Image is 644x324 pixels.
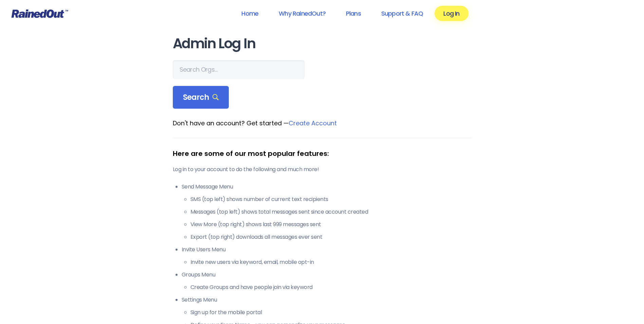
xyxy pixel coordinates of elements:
li: Export (top right) downloads all messages ever sent [190,233,472,241]
li: Invite Users Menu [182,246,472,266]
div: Search [173,86,229,109]
a: Log In [435,6,468,21]
a: Create Account [289,119,337,127]
li: SMS (top left) shows number of current text recipients [190,195,472,203]
span: Search [183,93,219,102]
p: Log in to your account to do the following and much more! [173,165,472,174]
li: Sign up for the mobile portal [190,308,472,317]
a: Why RainedOut? [270,6,334,21]
li: Invite new users via keyword, email, mobile opt-in [190,258,472,266]
li: View More (top right) shows last 999 messages sent [190,220,472,229]
li: Groups Menu [182,271,472,291]
input: Search Orgs… [173,60,305,79]
div: Here are some of our most popular features: [173,148,472,159]
h1: Admin Log In [173,36,472,51]
li: Messages (top left) shows total messages sent since account created [190,208,472,216]
a: Support & FAQ [372,6,432,21]
a: Home [233,6,267,21]
li: Send Message Menu [182,183,472,241]
a: Plans [337,6,370,21]
li: Create Groups and have people join via keyword [190,283,472,291]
